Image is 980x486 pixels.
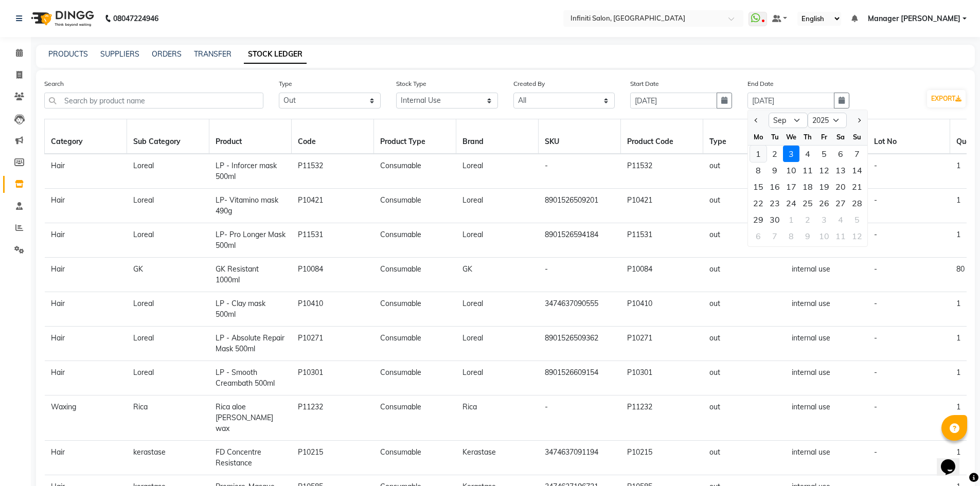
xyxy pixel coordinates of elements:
div: Tu [767,129,783,145]
td: - [868,223,950,258]
div: Thursday, September 4, 2025 [799,146,816,162]
td: out [703,292,786,327]
span: LP- Pro Longer Mask 500ml [216,230,286,250]
td: - [868,441,950,475]
th: Lot No [868,119,950,154]
select: Select month [769,113,808,128]
td: Waxing [45,395,127,441]
div: 4 [832,211,849,228]
div: Saturday, September 27, 2025 [832,195,849,211]
td: out [703,258,786,292]
td: Loreal [127,154,209,189]
td: Consumable [374,395,456,441]
td: Loreal [127,327,209,361]
div: Monday, September 29, 2025 [750,211,767,228]
a: TRANSFER [194,49,231,59]
div: 12 [816,162,832,178]
input: Search by product name [44,93,263,109]
div: Wednesday, October 1, 2025 [783,211,799,228]
td: P10421 [621,189,703,223]
td: 8901526509201 [539,189,621,223]
div: Friday, September 12, 2025 [816,162,832,178]
th: Code [292,119,374,154]
td: Loreal [456,223,539,258]
div: Saturday, September 13, 2025 [832,162,849,178]
div: 10 [783,162,799,178]
div: 19 [816,178,832,195]
div: Sunday, September 14, 2025 [849,162,865,178]
div: Saturday, September 20, 2025 [832,178,849,195]
div: Thursday, September 25, 2025 [799,195,816,211]
td: P10301 [621,361,703,395]
td: Rica [127,395,209,441]
div: 4 [799,146,816,162]
td: Loreal [456,327,539,361]
b: 08047224946 [113,4,158,33]
td: - [868,189,950,223]
div: 13 [832,162,849,178]
div: Wednesday, September 3, 2025 [783,146,799,162]
td: P10271 [292,327,374,361]
td: Hair [45,361,127,395]
div: Tuesday, September 30, 2025 [767,211,783,228]
td: 8901526509362 [539,327,621,361]
div: Friday, October 3, 2025 [816,211,832,228]
span: LP - Inforcer mask 500ml [216,161,277,181]
td: internal use [786,361,868,395]
td: Hair [45,189,127,223]
div: Su [849,129,865,145]
td: Consumable [374,441,456,475]
td: - [539,258,621,292]
div: Tuesday, September 2, 2025 [767,146,783,162]
div: 7 [767,228,783,244]
th: SKU [539,119,621,154]
div: 5 [849,211,865,228]
div: Mo [750,129,767,145]
div: 29 [750,211,767,228]
div: 27 [832,195,849,211]
td: internal use [786,327,868,361]
td: Consumable [374,361,456,395]
div: Tuesday, October 7, 2025 [767,228,783,244]
td: P11531 [292,223,374,258]
td: out [703,189,786,223]
div: Wednesday, October 8, 2025 [783,228,799,244]
td: Consumable [374,189,456,223]
div: Monday, September 8, 2025 [750,162,767,178]
div: We [783,129,799,145]
div: 11 [799,162,816,178]
td: Consumable [374,223,456,258]
td: internal use [786,258,868,292]
div: 9 [799,228,816,244]
div: Sa [832,129,849,145]
td: Loreal [456,189,539,223]
div: Saturday, October 11, 2025 [832,228,849,244]
th: Type [703,119,786,154]
td: Loreal [127,223,209,258]
div: Monday, September 1, 2025 [750,146,767,162]
div: Tuesday, September 23, 2025 [767,195,783,211]
div: Friday, September 5, 2025 [816,146,832,162]
td: out [703,395,786,441]
select: Select year [808,113,847,128]
div: 2 [799,211,816,228]
td: out [703,441,786,475]
span: FD Concentre Resistance [216,447,261,467]
td: Hair [45,441,127,475]
td: P11532 [621,154,703,189]
div: 1 [783,211,799,228]
td: P10410 [621,292,703,327]
td: Hair [45,258,127,292]
span: Rica aloe [PERSON_NAME] wax [216,402,273,433]
td: P10084 [621,258,703,292]
td: Consumable [374,327,456,361]
span: LP - Absolute Repair Mask 500ml [216,333,284,353]
div: 25 [799,195,816,211]
label: Start Date [630,79,659,88]
th: Product Code [621,119,703,154]
label: End Date [747,79,774,88]
div: Saturday, September 6, 2025 [832,146,849,162]
div: 2 [767,146,783,162]
td: - [868,395,950,441]
td: - [868,258,950,292]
